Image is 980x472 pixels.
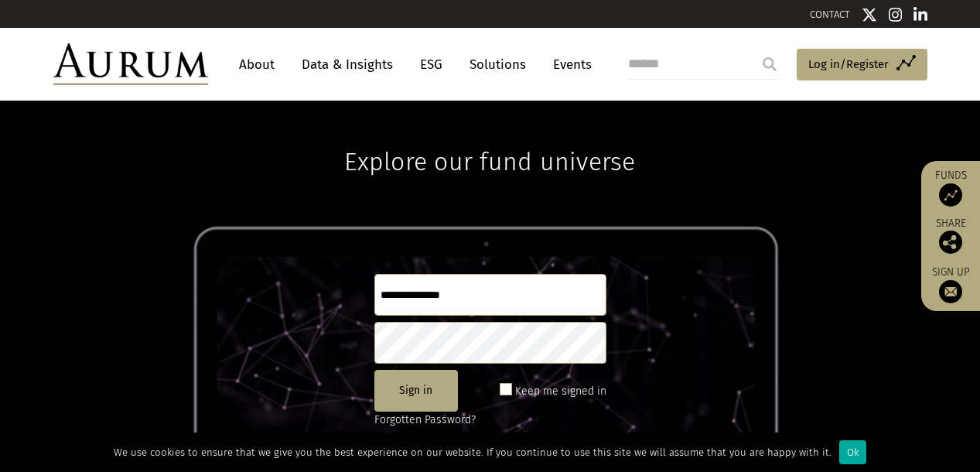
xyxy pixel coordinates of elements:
[929,169,972,207] a: Funds
[939,183,962,207] img: Access Funds
[462,50,534,79] a: Solutions
[929,218,972,254] div: Share
[839,440,866,464] div: Ok
[939,231,962,254] img: Share this post
[810,9,850,20] a: CONTACT
[889,7,903,22] img: Instagram icon
[797,49,927,81] a: Log in/Register
[515,382,606,401] label: Keep me signed in
[913,7,927,22] img: Linkedin icon
[344,101,635,176] h1: Explore our fund universe
[862,7,877,22] img: Twitter icon
[53,43,208,85] img: Aurum
[929,265,972,303] a: Sign up
[754,49,785,80] input: Submit
[412,50,450,79] a: ESG
[545,50,592,79] a: Events
[374,370,458,412] button: Sign in
[939,280,962,303] img: Sign up to our newsletter
[294,50,401,79] a: Data & Insights
[808,55,889,74] span: Log in/Register
[231,50,282,79] a: About
[374,413,476,426] a: Forgotten Password?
